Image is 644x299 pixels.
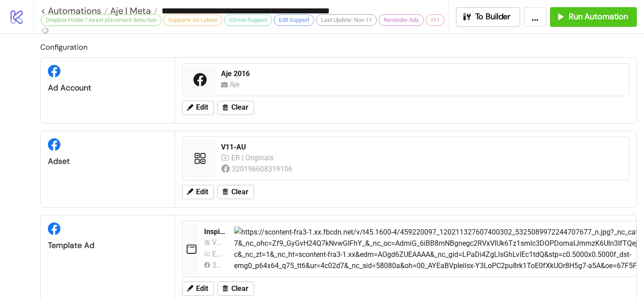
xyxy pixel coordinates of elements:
button: Edit [182,282,214,296]
div: Reminder Ads [379,14,424,26]
div: Dropbox Folder / Asset placement detection [41,14,162,26]
div: 320196608319106 [212,260,223,271]
a: < Automations [41,6,108,15]
span: Edit [196,188,208,196]
button: Edit [182,101,214,115]
div: GDrive Support [224,14,272,26]
div: 320196608319106 [232,163,294,175]
button: ... [524,7,546,27]
span: To Builder [475,12,511,22]
h2: Configuration [40,41,637,53]
div: V1-AU [212,237,223,248]
div: v11 [426,14,444,26]
span: Clear [231,188,248,196]
div: Aje 2016 [221,69,623,79]
div: Supports Ad Labels [163,14,222,26]
span: Clear [231,103,248,111]
span: Edit [196,285,208,293]
div: Aje [230,79,243,90]
button: Clear [218,185,254,199]
span: Run Automation [569,12,628,22]
div: ER | Originals [231,152,276,163]
button: Clear [218,101,254,115]
div: Edit Support [274,14,314,26]
a: Aje | Meta [108,6,158,15]
div: Last Update: Nov-11 [316,14,377,26]
span: Clear [231,285,248,293]
button: Edit [182,185,214,199]
div: Adset [48,156,167,167]
button: Clear [218,282,254,296]
span: Edit [196,103,208,111]
button: Run Automation [550,7,637,27]
div: ER | Originals [212,248,223,260]
div: Inspirational_BAU_NewDrop_Polished_MercurialMaxiDress_Image_20240917_Automatic_AU [204,227,227,237]
span: Aje | Meta [108,5,151,17]
div: Template Ad [48,240,167,251]
div: V11-AU [221,142,623,152]
div: Ad Account [48,83,167,93]
button: To Builder [456,7,520,27]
